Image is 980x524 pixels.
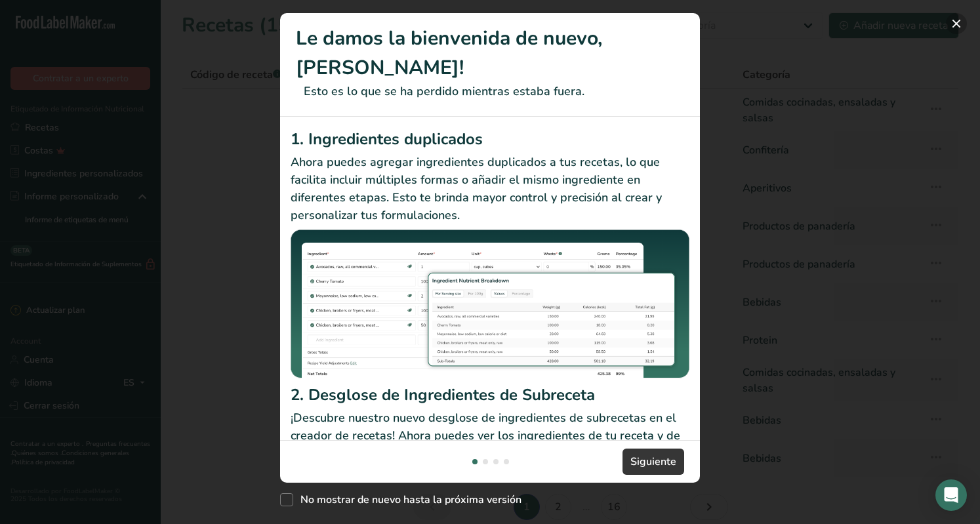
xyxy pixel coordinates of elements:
[293,493,521,506] span: No mostrar de nuevo hasta la próxima versión
[291,153,689,224] p: Ahora puedes agregar ingredientes duplicados a tus recetas, lo que facilita incluir múltiples for...
[296,24,684,83] h1: Le damos la bienvenida de nuevo, [PERSON_NAME]!
[935,479,967,511] div: Open Intercom Messenger
[291,383,689,407] h2: 2. Desglose de Ingredientes de Subreceta
[291,230,689,378] img: Ingredientes duplicados
[630,454,676,470] span: Siguiente
[623,449,684,475] button: Siguiente
[291,127,689,151] h2: 1. Ingredientes duplicados
[291,409,689,462] p: ¡Descubre nuestro nuevo desglose de ingredientes de subrecetas en el creador de recetas! Ahora pu...
[296,83,684,100] p: Esto es lo que se ha perdido mientras estaba fuera.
